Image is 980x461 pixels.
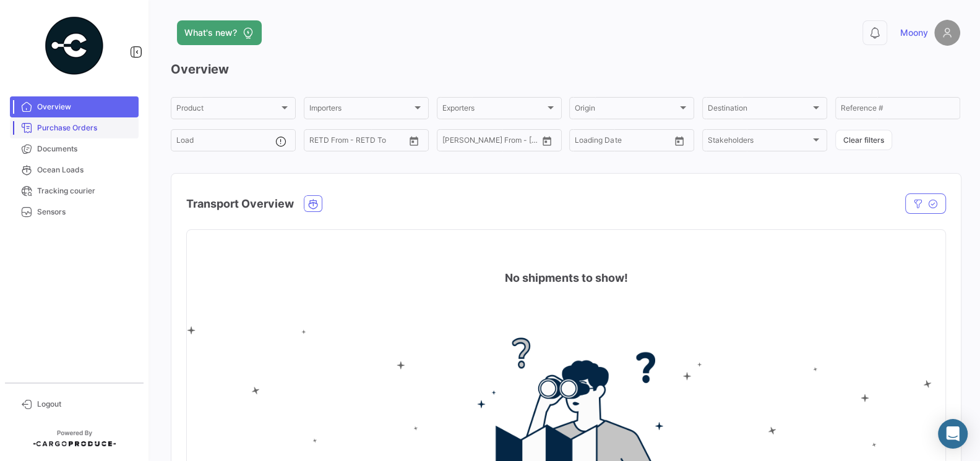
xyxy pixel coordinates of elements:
input: To [335,138,380,146]
button: Ocean [304,196,322,211]
span: What's new? [184,27,237,39]
h3: Overview [171,61,960,78]
span: Logout [37,399,134,410]
span: Documents [37,143,134,154]
img: powered-by.png [43,15,105,77]
a: Ocean Loads [10,159,139,180]
span: Overview [37,101,134,112]
a: Overview [10,96,139,117]
a: Tracking courier [10,180,139,201]
button: What's new? [177,20,262,45]
span: Purchase Orders [37,122,134,133]
input: From [309,138,327,146]
span: Destination [708,106,810,114]
button: Open calendar [405,132,423,150]
h4: No shipments to show! [505,269,628,287]
span: Product [176,106,279,114]
button: Open calendar [670,132,689,150]
span: Tracking courier [37,185,134,197]
button: Open calendar [538,132,556,150]
a: Sensors [10,201,139,222]
span: Stakeholders [708,138,810,146]
span: Origin [575,106,677,114]
input: To [601,138,646,146]
span: Moony [900,27,928,39]
img: placeholder-user.png [934,20,960,46]
h4: Transport Overview [186,195,294,213]
input: To [468,138,514,146]
a: Purchase Orders [10,117,139,138]
span: Exporters [442,106,545,114]
span: Sensors [37,206,134,218]
div: Abrir Intercom Messenger [938,419,968,449]
button: Clear filters [835,130,892,150]
span: Importers [309,106,412,114]
span: Ocean Loads [37,164,134,176]
a: Documents [10,138,139,159]
input: From [575,138,592,146]
input: From [442,138,460,146]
